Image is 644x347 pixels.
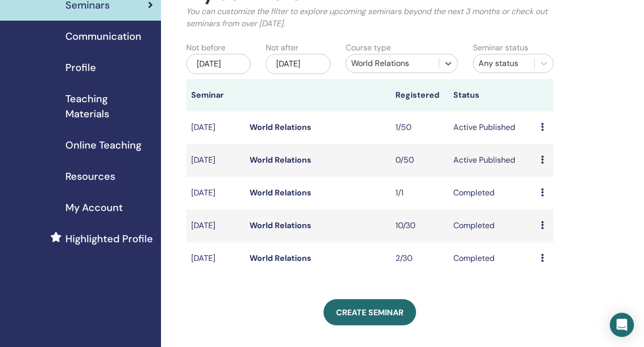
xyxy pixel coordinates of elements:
span: Teaching Materials [65,91,153,121]
td: 2/30 [390,242,449,275]
td: Active Published [448,144,536,177]
span: Resources [65,169,115,184]
div: Open Intercom Messenger [610,313,634,337]
td: Active Published [448,111,536,144]
p: You can customize the filter to explore upcoming seminars beyond the next 3 months or check out s... [186,6,553,30]
td: [DATE] [186,177,245,210]
td: [DATE] [186,144,245,177]
td: [DATE] [186,242,245,275]
div: [DATE] [266,54,330,74]
span: Profile [65,60,96,75]
td: [DATE] [186,111,245,144]
a: World Relations [250,122,311,132]
td: 1/1 [390,177,449,210]
span: Communication [65,29,141,44]
th: Registered [390,79,449,111]
span: Online Teaching [65,137,141,153]
td: Completed [448,242,536,275]
th: Status [448,79,536,111]
td: 1/50 [390,111,449,144]
label: Not before [186,42,225,54]
label: Not after [266,42,298,54]
a: World Relations [250,187,311,198]
div: Any status [478,57,529,70]
span: Create seminar [336,307,404,318]
th: Seminar [186,79,245,111]
a: World Relations [250,253,311,263]
td: 10/30 [390,210,449,242]
div: [DATE] [186,54,251,74]
td: Completed [448,177,536,210]
div: World Relations [351,57,434,70]
span: Highlighted Profile [65,231,153,246]
span: My Account [65,200,123,215]
a: World Relations [250,220,311,231]
label: Seminar status [473,42,528,54]
td: Completed [448,210,536,242]
label: Course type [346,42,391,54]
a: Create seminar [324,299,416,325]
td: 0/50 [390,144,449,177]
a: World Relations [250,155,311,165]
td: [DATE] [186,210,245,242]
